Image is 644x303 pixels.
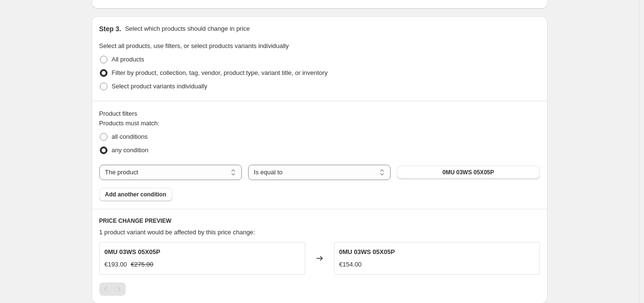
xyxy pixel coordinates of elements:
span: Select product variants individually [112,83,207,90]
span: 0MU 03WS 05X05P [105,248,160,255]
span: All products [112,56,144,63]
span: Add another condition [105,191,167,198]
span: 0MU 03WS 05X05P [339,248,395,255]
nav: Pagination [99,282,126,296]
span: Select all products, use filters, or select products variants individually [99,42,289,49]
span: Products must match: [99,120,160,127]
span: 0MU 03WS 05X05P [442,169,494,176]
button: 0MU 03WS 05X05P [397,166,539,179]
div: Product filters [99,109,540,119]
div: €154.00 [339,260,362,269]
h6: PRICE CHANGE PREVIEW [99,217,540,225]
strike: €275.00 [131,260,154,269]
span: all conditions [112,133,148,140]
button: Add another condition [99,188,172,201]
div: €193.00 [105,260,127,269]
span: any condition [112,146,149,154]
span: Filter by product, collection, tag, vendor, product type, variant title, or inventory [112,69,328,76]
span: 1 product variant would be affected by this price change: [99,229,255,236]
p: Select which products should change in price [125,24,250,34]
h2: Step 3. [99,24,121,34]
